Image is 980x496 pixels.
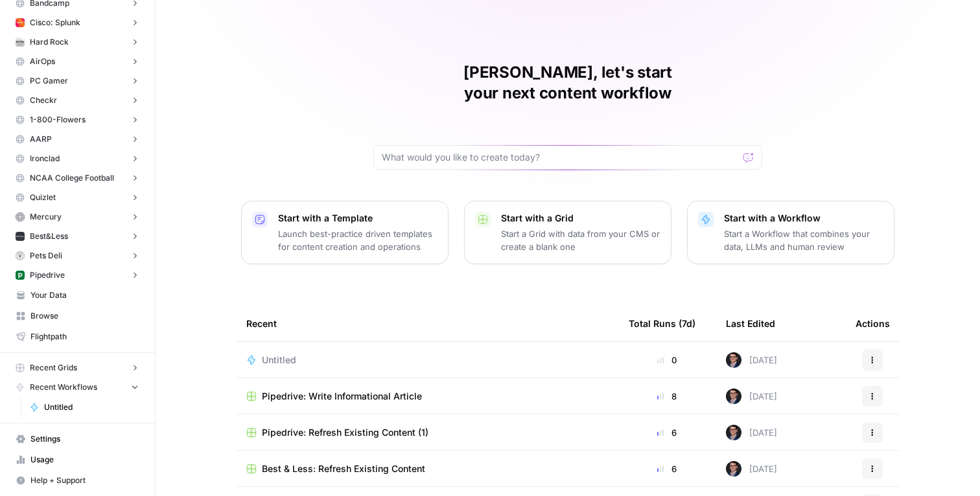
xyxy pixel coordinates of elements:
img: v3ye4b4tdriaxc4dx9994tze5hqc [16,232,25,241]
button: AirOps [10,52,145,71]
a: Settings [10,429,145,449]
span: Pipedrive: Refresh Existing Content (1) [262,426,428,439]
img: ldmwv53b2lcy2toudj0k1c5n5o6j [726,461,741,477]
span: 1-800-Flowers [30,114,86,126]
button: PC Gamer [10,71,145,91]
div: 6 [629,426,705,439]
span: Hard Rock [30,36,69,48]
div: Actions [856,306,890,341]
span: Pets Deli [30,250,62,262]
button: Mercury [10,207,145,227]
a: Untitled [24,397,145,418]
button: Help + Support [10,470,145,491]
span: Settings [30,433,139,445]
span: Your Data [30,289,139,301]
div: Total Runs (7d) [629,306,695,341]
a: Best & Less: Refresh Existing Content [246,462,608,475]
img: ymbf0s9b81flv8yr6diyfuh8emo8 [16,38,25,47]
span: Usage [30,454,139,466]
button: Quizlet [10,188,145,207]
button: Start with a GridStart a Grid with data from your CMS or create a blank one [464,201,671,264]
span: Untitled [262,354,296,366]
p: Start with a Template [278,212,437,225]
button: Ironclad [10,149,145,168]
button: Hard Rock [10,32,145,52]
p: Start with a Grid [501,212,660,225]
img: lrh2mueriarel2y2ccpycmcdkl1y [16,212,25,221]
p: Start a Grid with data from your CMS or create a blank one [501,227,660,253]
button: Pipedrive [10,265,145,285]
img: ldmwv53b2lcy2toudj0k1c5n5o6j [726,352,741,368]
span: Pipedrive [30,269,65,281]
div: [DATE] [726,389,777,404]
button: Checkr [10,91,145,110]
a: Usage [10,449,145,470]
span: Best&Less [30,231,68,242]
div: 8 [629,390,705,403]
span: Cisco: Splunk [30,17,80,28]
span: Browse [30,310,139,322]
div: [DATE] [726,461,777,477]
div: 0 [629,354,705,366]
button: 1-800-Flowers [10,110,145,130]
span: Best & Less: Refresh Existing Content [262,462,425,475]
button: Recent Grids [10,358,145,378]
button: Best&Less [10,227,145,246]
div: [DATE] [726,425,777,440]
button: Start with a TemplateLaunch best-practice driven templates for content creation and operations [241,201,449,264]
a: Flightpath [10,326,145,347]
span: Recent Grids [30,362,77,374]
span: PC Gamer [30,75,68,87]
span: Recent Workflows [30,381,97,393]
img: 5m124wbs6zbtq8vuronh93gjxiq6 [16,251,25,260]
button: Pets Deli [10,246,145,265]
span: Flightpath [30,331,139,343]
button: Cisco: Splunk [10,13,145,32]
p: Start with a Workflow [724,212,883,225]
a: Pipedrive: Refresh Existing Content (1) [246,426,608,439]
a: Your Data [10,285,145,306]
button: Start with a WorkflowStart a Workflow that combines your data, LLMs and human review [687,201,894,264]
div: Recent [246,306,608,341]
img: ldmwv53b2lcy2toudj0k1c5n5o6j [726,389,741,404]
span: Quizlet [30,192,56,203]
input: What would you like to create today? [382,151,738,164]
img: oqijnz6ien5g7kxai8bzyv0u4hq9 [16,18,25,27]
a: Pipedrive: Write Informational Article [246,390,608,403]
div: 6 [629,462,705,475]
p: Launch best-practice driven templates for content creation and operations [278,227,437,253]
span: Help + Support [30,475,139,486]
span: NCAA College Football [30,172,114,184]
div: Last Edited [726,306,775,341]
span: Checkr [30,95,57,106]
span: Untitled [44,401,139,413]
h1: [PERSON_NAME], let's start your next content workflow [373,62,762,104]
img: ldmwv53b2lcy2toudj0k1c5n5o6j [726,425,741,440]
p: Start a Workflow that combines your data, LLMs and human review [724,227,883,253]
a: Browse [10,306,145,326]
span: Pipedrive: Write Informational Article [262,390,422,403]
button: NCAA College Football [10,168,145,188]
div: [DATE] [726,352,777,368]
span: AirOps [30,56,55,67]
span: AARP [30,133,52,145]
a: Untitled [246,354,608,366]
img: indf61bpspe8pydji63wg7a5hbqu [16,271,25,280]
span: Mercury [30,211,62,223]
span: Ironclad [30,153,60,164]
button: AARP [10,130,145,149]
button: Recent Workflows [10,378,145,397]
